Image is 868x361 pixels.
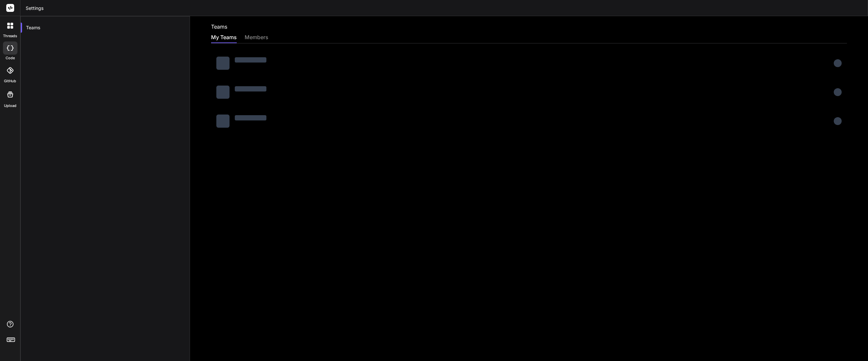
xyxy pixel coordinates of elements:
[4,78,16,84] label: GitHub
[211,33,237,42] div: My Teams
[3,33,17,39] label: threads
[211,23,227,31] h2: Teams
[4,103,16,109] label: Upload
[21,20,190,35] div: Teams
[6,55,15,61] label: code
[245,33,268,42] div: members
